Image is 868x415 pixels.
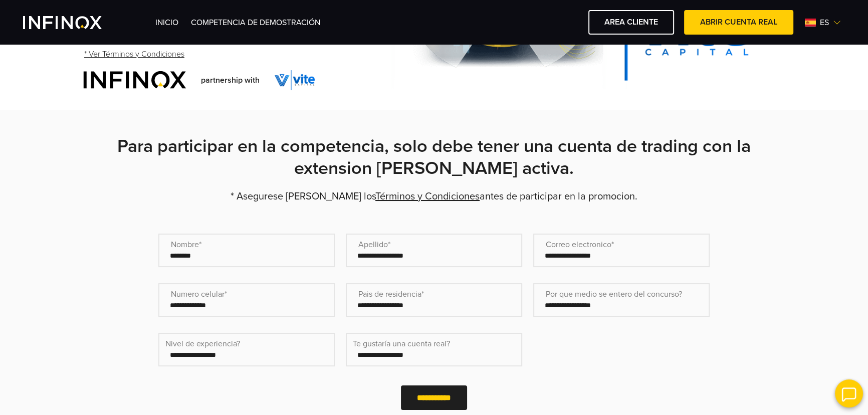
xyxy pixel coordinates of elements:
[23,16,125,29] a: INFINOX Vite
[83,42,185,67] a: * Ver Términos y Condiciones
[375,190,480,202] a: Términos y Condiciones
[191,18,320,28] a: Competencia de Demostración
[816,17,833,29] span: es
[684,10,793,35] a: ABRIR CUENTA REAL
[83,189,785,203] p: * Asegurese [PERSON_NAME] los antes de participar en la promocion.
[201,74,260,86] span: partnership with
[588,10,674,35] a: AREA CLIENTE
[835,379,863,407] img: open convrs live chat
[155,18,178,28] a: INICIO
[117,135,751,179] strong: Para participar en la competencia, solo debe tener una cuenta de trading con la extension [PERSON...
